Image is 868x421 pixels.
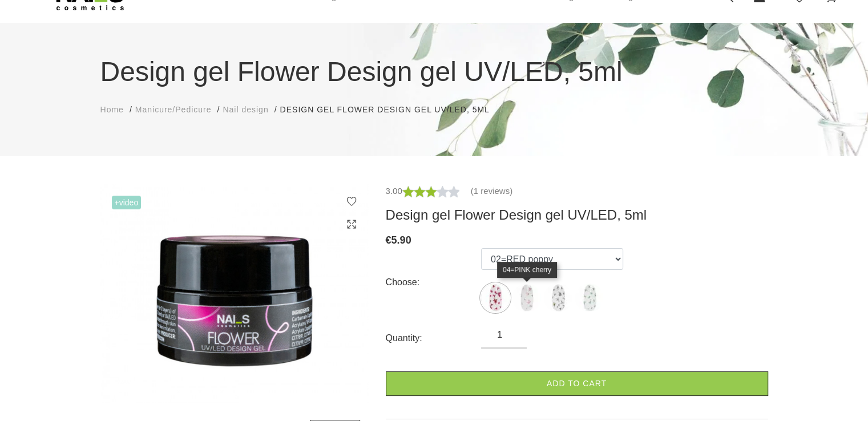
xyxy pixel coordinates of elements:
a: Nail design [223,104,268,116]
font: 3.00 [386,186,402,196]
font: € [386,234,391,246]
img: ... [544,284,572,312]
font: Quantity: [386,333,422,343]
font: Home [100,105,124,114]
font: Design gel Flower Design gel UV/LED, 5ml [100,56,623,87]
font: 5.90 [391,234,411,246]
img: ... [575,284,604,312]
a: (1 reviews) [471,184,512,198]
img: ... [481,284,510,312]
font: Manicure/Pedicure [135,105,212,114]
font: +Video [115,198,139,207]
img: ... [512,284,541,312]
font: Design gel Flower Design gel UV/LED, 5ml [280,105,490,114]
img: ... [100,184,369,403]
font: Nail design [223,105,268,114]
font: Add to cart [547,379,607,388]
a: Home [100,104,124,116]
font: Choose: [386,277,420,287]
a: Manicure/Pedicure [135,104,212,116]
a: Add to cart [386,371,768,396]
font: (1 reviews) [471,186,512,196]
font: Design gel Flower Design gel UV/LED, 5ml [386,207,647,222]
